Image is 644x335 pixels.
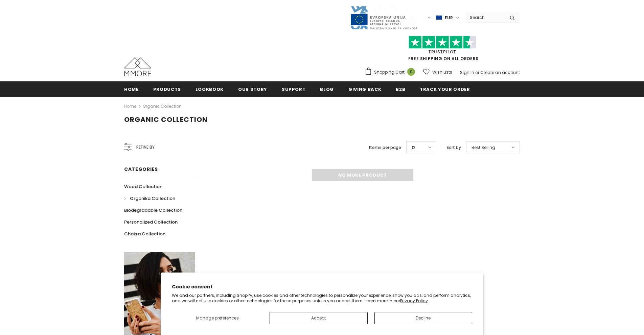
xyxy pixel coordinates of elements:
span: Blog [320,86,334,93]
p: We and our partners, including Shopify, use cookies and other technologies to personalize your ex... [172,293,472,303]
a: Sign In [460,70,474,75]
a: Lookbook [195,81,224,97]
span: Personalized Collection [124,219,178,225]
button: Decline [374,312,473,324]
span: Our Story [238,86,267,93]
img: Javni Razpis [350,5,418,30]
span: Giving back [348,86,381,93]
a: Biodegradable Collection [124,204,182,216]
a: Create an account [480,70,520,75]
a: Blog [320,81,334,97]
span: Manage preferences [196,315,239,321]
a: B2B [396,81,405,97]
span: Wish Lists [432,69,452,76]
span: 0 [407,68,415,76]
label: Items per page [369,144,401,151]
a: support [282,81,306,97]
span: Products [153,86,181,93]
span: Wood Collection [124,183,162,190]
span: EUR [445,15,453,21]
span: Shopping Cart [374,69,405,76]
a: Our Story [238,81,267,97]
span: Categories [124,166,158,173]
span: Chakra Collection [124,231,165,237]
span: Refine by [136,144,155,151]
a: Personalized Collection [124,216,178,228]
input: Search Site [466,12,505,22]
span: Best Selling [471,144,495,151]
button: Manage preferences [172,312,263,324]
span: support [282,86,306,93]
span: Organic Collection [124,115,208,124]
a: Shopping Cart 0 [365,67,418,77]
span: B2B [396,86,405,93]
span: or [475,70,479,75]
img: Trust Pilot Stars [409,36,476,49]
img: MMORE Cases [124,57,151,76]
a: Trustpilot [428,49,456,55]
a: Home [124,81,139,97]
span: FREE SHIPPING ON ALL ORDERS [365,39,520,61]
a: Privacy Policy [400,298,428,304]
a: Track your order [420,81,470,97]
a: Giving back [348,81,381,97]
button: Accept [270,312,368,324]
span: Track your order [420,86,470,93]
span: 12 [412,144,415,151]
a: Home [124,102,136,110]
a: Organic Collection [143,103,182,109]
span: Biodegradable Collection [124,207,182,213]
label: Sort by [446,144,461,151]
a: Wood Collection [124,181,162,192]
a: Chakra Collection [124,228,165,240]
a: Wish Lists [423,66,452,78]
span: Home [124,86,139,93]
h2: Cookie consent [172,283,472,290]
a: Organika Collection [124,192,175,204]
span: Lookbook [195,86,224,93]
a: Products [153,81,181,97]
a: Javni Razpis [350,15,418,20]
span: Organika Collection [130,195,175,202]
